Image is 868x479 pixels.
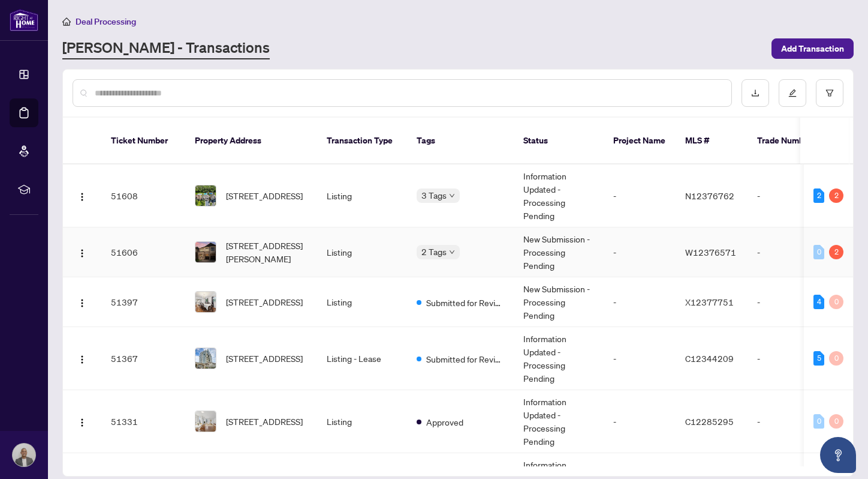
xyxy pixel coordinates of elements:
span: Add Transaction [781,39,844,58]
span: 2 Tags [421,245,447,259]
span: [STREET_ADDRESS] [226,189,303,202]
div: 0 [829,295,843,309]
td: - [748,227,831,277]
div: 0 [829,351,843,366]
button: Logo [73,349,92,368]
button: Logo [73,243,92,262]
td: - [604,164,676,227]
td: New Submission - Processing Pending [514,227,604,277]
span: Submitted for Review [426,296,504,309]
img: Logo [77,418,87,427]
td: - [748,327,831,390]
span: home [62,17,71,26]
td: - [604,277,676,327]
button: Logo [73,292,92,312]
button: Logo [73,186,92,205]
div: 5 [813,351,824,366]
span: Deal Processing [76,16,136,27]
img: Logo [77,298,87,308]
div: 0 [813,414,824,429]
td: Listing [317,164,407,227]
span: [STREET_ADDRESS] [226,352,303,365]
img: thumbnail-img [195,411,216,432]
td: - [748,277,831,327]
span: download [751,89,759,97]
span: [STREET_ADDRESS][PERSON_NAME] [226,239,308,265]
span: C12285295 [685,416,734,427]
span: [STREET_ADDRESS] [226,415,303,428]
td: - [748,390,831,453]
img: thumbnail-img [195,242,216,262]
img: thumbnail-img [195,348,216,369]
div: 0 [829,414,843,429]
div: 2 [829,188,843,203]
button: Open asap [820,437,856,473]
span: [STREET_ADDRESS] [226,295,303,309]
td: Listing [317,227,407,277]
button: Logo [73,412,92,431]
span: Approved [426,415,463,429]
span: X12377751 [685,297,734,307]
td: New Submission - Processing Pending [514,277,604,327]
img: thumbnail-img [195,292,216,312]
span: N12376762 [685,190,734,201]
th: MLS # [676,118,748,164]
th: Ticket Number [101,118,185,164]
td: Information Updated - Processing Pending [514,164,604,227]
th: Tags [407,118,514,164]
button: download [742,79,769,107]
td: - [604,390,676,453]
img: logo [10,9,38,31]
th: Transaction Type [317,118,407,164]
a: [PERSON_NAME] - Transactions [62,38,270,59]
td: Listing [317,390,407,453]
span: down [449,249,455,255]
span: Submitted for Review [426,352,504,366]
td: 51331 [101,390,185,453]
td: Listing [317,277,407,327]
button: edit [779,79,806,107]
td: 51608 [101,164,185,227]
div: 2 [829,245,843,259]
span: C12344209 [685,353,734,364]
td: 51367 [101,327,185,390]
img: Profile Icon [13,444,35,466]
td: Information Updated - Processing Pending [514,327,604,390]
th: Status [514,118,604,164]
div: 2 [813,188,824,203]
img: Logo [77,355,87,364]
th: Project Name [604,118,676,164]
img: Logo [77,192,87,202]
div: 0 [813,245,824,259]
div: 4 [813,295,824,309]
img: thumbnail-img [195,185,216,206]
span: down [449,193,455,199]
td: - [748,164,831,227]
span: edit [788,89,797,97]
td: - [604,227,676,277]
th: Trade Number [748,118,831,164]
th: Property Address [185,118,317,164]
img: Logo [77,249,87,258]
td: 51397 [101,277,185,327]
td: Listing - Lease [317,327,407,390]
span: filter [825,89,834,97]
span: 3 Tags [421,188,447,202]
td: Information Updated - Processing Pending [514,390,604,453]
td: 51606 [101,227,185,277]
button: filter [816,79,843,107]
td: - [604,327,676,390]
button: Add Transaction [771,38,854,59]
span: W12376571 [685,247,736,258]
